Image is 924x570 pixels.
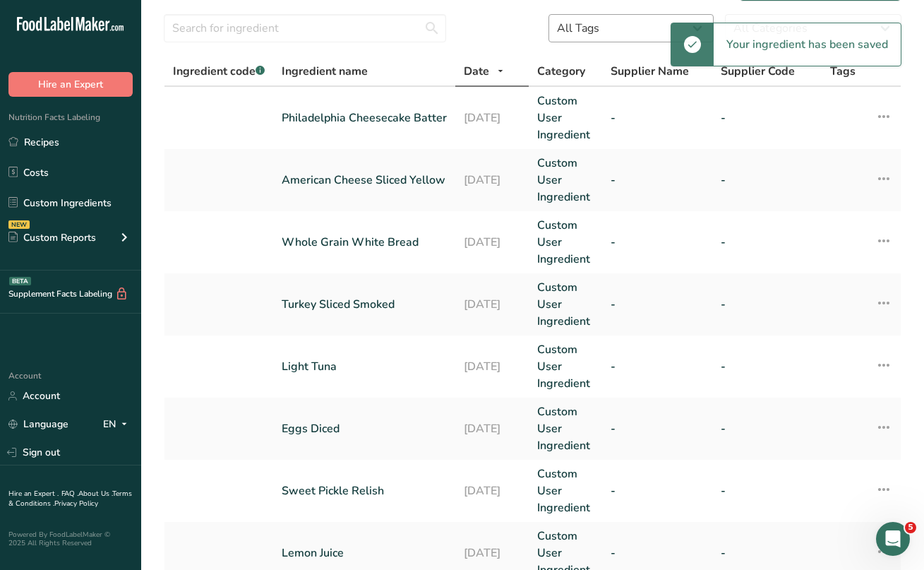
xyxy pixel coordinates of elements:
button: Hire an Expert [8,72,133,97]
span: 5 [905,522,916,533]
a: - [611,358,703,375]
a: - [721,109,813,126]
a: Sweet Pickle Relish [282,482,447,499]
span: Tags [830,63,856,80]
a: [DATE] [464,482,520,499]
div: Powered By FoodLabelMaker © 2025 All Rights Reserved [8,530,133,547]
span: Supplier Name [611,63,689,80]
a: - [611,172,703,189]
a: - [611,296,703,313]
a: Turkey Sliced Smoked [282,296,447,313]
a: [DATE] [464,234,520,251]
a: Language [8,412,68,437]
a: [DATE] [464,296,520,313]
a: FAQ . [61,489,78,499]
a: Custom User Ingredient [537,403,594,454]
a: [DATE] [464,420,520,437]
a: American Cheese Sliced Yellow [282,172,447,189]
a: - [721,296,813,313]
a: Eggs Diced [282,420,447,437]
div: Your ingredient has been saved [714,23,901,66]
a: - [611,109,703,126]
a: - [721,234,813,251]
span: Ingredient code [173,64,265,79]
a: - [721,172,813,189]
a: - [721,358,813,375]
a: Terms & Conditions . [8,489,132,509]
a: About Us . [78,489,112,499]
a: Lemon Juice [282,545,447,562]
a: - [721,420,813,437]
a: [DATE] [464,358,520,375]
a: - [611,420,703,437]
span: Ingredient name [282,63,368,80]
a: Custom User Ingredient [537,279,594,330]
a: Custom User Ingredient [537,217,594,268]
a: Light Tuna [282,358,447,375]
a: - [611,482,703,499]
a: Hire an Expert . [8,489,59,499]
a: Whole Grain White Bread [282,234,447,251]
div: EN [103,416,133,433]
a: [DATE] [464,109,520,126]
span: Category [537,63,585,80]
a: Custom User Ingredient [537,465,594,516]
a: Custom User Ingredient [537,155,594,206]
span: Supplier Code [721,63,795,80]
span: Date [464,63,489,80]
div: BETA [9,277,31,285]
div: Custom Reports [8,230,96,245]
a: - [721,545,813,562]
iframe: Intercom live chat [876,522,910,556]
a: Philadelphia Cheesecake Batter [282,109,447,126]
div: NEW [8,220,30,229]
input: Search for ingredient [164,14,446,42]
a: - [721,482,813,499]
a: Custom User Ingredient [537,93,594,143]
a: - [611,234,703,251]
a: [DATE] [464,172,520,189]
a: - [611,545,703,562]
a: Custom User Ingredient [537,341,594,392]
a: [DATE] [464,545,520,562]
a: Privacy Policy [54,499,98,509]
